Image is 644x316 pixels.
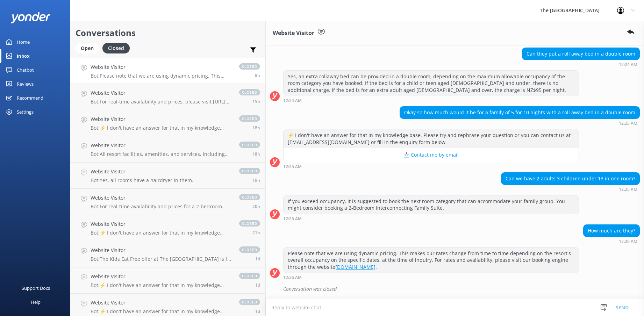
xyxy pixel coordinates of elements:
[252,203,260,209] span: Aug 19 2025 12:59pm (UTC -10:00) Pacific/Honolulu
[283,283,640,295] div: Conversation was closed.
[252,125,260,131] span: Aug 19 2025 03:15pm (UTC -10:00) Pacific/Honolulu
[17,77,34,91] div: Reviews
[284,247,579,273] div: Please note that we are using dynamic pricing. This makes our rates change from time to time depe...
[76,26,260,39] h2: Conversations
[70,136,265,163] a: Website VisitorBot:All resort facilities, amenities, and services, including the restaurant, are ...
[91,299,232,307] h4: Website Visitor
[283,165,302,169] strong: 12:25 AM
[255,72,260,78] span: Aug 20 2025 12:26am (UTC -10:00) Pacific/Honolulu
[91,63,232,71] h4: Website Visitor
[91,89,232,97] h4: Website Visitor
[91,151,232,157] p: Bot: All resort facilities, amenities, and services, including the restaurant, are reserved exclu...
[252,230,260,236] span: Aug 19 2025 11:58am (UTC -10:00) Pacific/Honolulu
[252,177,260,183] span: Aug 19 2025 01:27pm (UTC -10:00) Pacific/Honolulu
[70,58,265,84] a: Website VisitorBot:Please note that we are using dynamic pricing. This makes our rates change fro...
[91,203,232,210] p: Bot: For real-time availability and prices for a 2-bedroom accommodation, please visit [URL][DOMA...
[284,148,579,162] button: 📩 Contact me by email
[283,217,302,221] strong: 12:25 AM
[255,282,260,288] span: Aug 18 2025 11:34pm (UTC -10:00) Pacific/Honolulu
[91,142,232,149] h4: Website Visitor
[400,121,640,125] div: Aug 20 2025 12:25am (UTC -10:00) Pacific/Honolulu
[91,308,232,315] p: Bot: ⚡ I don't have an answer for that in my knowledge base. Please try and rephrase your questio...
[400,107,639,118] div: Okay so how much would it be for a family of 5 for 10 nights with a roll away bed in a double room
[283,216,579,221] div: Aug 20 2025 12:25am (UTC -10:00) Pacific/Honolulu
[17,105,34,119] div: Settings
[70,267,265,294] a: Website VisitorBot:⚡ I don't have an answer for that in my knowledge base. Please try and rephras...
[283,164,579,169] div: Aug 20 2025 12:25am (UTC -10:00) Pacific/Honolulu
[239,299,260,305] span: closed
[70,241,265,267] a: Website VisitorBot:The Kids Eat Free offer at The [GEOGRAPHIC_DATA] is for children aged [DEMOGRA...
[17,35,30,49] div: Home
[91,246,232,254] h4: Website Visitor
[102,44,133,52] a: Closed
[283,99,302,103] strong: 12:24 AM
[583,239,640,244] div: Aug 20 2025 12:26am (UTC -10:00) Pacific/Honolulu
[91,273,232,280] h4: Website Visitor
[239,63,260,70] span: closed
[17,63,34,77] div: Chatbot
[91,220,232,228] h4: Website Visitor
[10,12,51,23] img: yonder-white-logo.png
[70,215,265,241] a: Website VisitorBot:⚡ I don't have an answer for that in my knowledge base. Please try and rephras...
[17,91,43,105] div: Recommend
[70,189,265,215] a: Website VisitorBot:For real-time availability and prices for a 2-bedroom accommodation, please vi...
[283,98,579,103] div: Aug 20 2025 12:24am (UTC -10:00) Pacific/Honolulu
[91,115,232,123] h4: Website Visitor
[91,230,232,236] p: Bot: ⚡ I don't have an answer for that in my knowledge base. Please try and rephrase your questio...
[91,99,232,105] p: Bot: For real-time availability and prices, please visit [URL][DOMAIN_NAME].
[91,194,232,202] h4: Website Visitor
[239,273,260,279] span: closed
[283,275,302,280] strong: 12:26 AM
[522,48,639,60] div: Can they put a roll away bed in a double room
[284,129,579,148] div: ⚡ I don't have an answer for that in my knowledge base. Please try and rephrase your question or ...
[91,73,232,79] p: Bot: Please note that we are using dynamic pricing. This makes our rates change from time to time...
[239,142,260,148] span: closed
[91,177,193,184] p: Bot: Yes, all rooms have a hairdryer in them.
[31,295,41,309] div: Help
[91,256,232,262] p: Bot: The Kids Eat Free offer at The [GEOGRAPHIC_DATA] is for children aged [DEMOGRAPHIC_DATA] and...
[252,151,260,157] span: Aug 19 2025 02:28pm (UTC -10:00) Pacific/Honolulu
[239,89,260,95] span: closed
[91,282,232,288] p: Bot: ⚡ I don't have an answer for that in my knowledge base. Please try and rephrase your questio...
[501,187,640,192] div: Aug 20 2025 12:25am (UTC -10:00) Pacific/Honolulu
[584,225,639,237] div: How much are they?
[70,110,265,136] a: Website VisitorBot:⚡ I don't have an answer for that in my knowledge base. Please try and rephras...
[239,115,260,122] span: closed
[273,29,314,38] h3: Website Visitor
[239,194,260,200] span: closed
[76,44,102,52] a: Open
[239,246,260,253] span: closed
[255,256,260,262] span: Aug 19 2025 01:34am (UTC -10:00) Pacific/Honolulu
[252,99,260,105] span: Aug 19 2025 06:14pm (UTC -10:00) Pacific/Honolulu
[619,121,637,125] strong: 12:25 AM
[239,168,260,174] span: closed
[76,43,99,53] div: Open
[501,173,639,185] div: Can we have 2 adults 3 children under 13 in one room?
[284,71,579,96] div: Yes, an extra rollaway bed can be provided in a double room, depending on the maximum allowable o...
[619,63,637,67] strong: 12:24 AM
[284,195,579,214] div: If you exceed occupancy, it is suggested to book the next room category that can accommodate your...
[102,43,130,53] div: Closed
[619,239,637,244] strong: 12:26 AM
[70,163,265,189] a: Website VisitorBot:Yes, all rooms have a hairdryer in them.closed19h
[70,84,265,110] a: Website VisitorBot:For real-time availability and prices, please visit [URL][DOMAIN_NAME].closed15h
[619,187,637,192] strong: 12:25 AM
[22,281,50,295] div: Support Docs
[91,125,232,131] p: Bot: ⚡ I don't have an answer for that in my knowledge base. Please try and rephrase your questio...
[335,264,375,270] a: [DOMAIN_NAME]
[270,283,640,295] div: 2025-08-20T17:55:12.028
[239,220,260,227] span: closed
[17,49,30,63] div: Inbox
[91,168,193,175] h4: Website Visitor
[283,275,579,280] div: Aug 20 2025 12:26am (UTC -10:00) Pacific/Honolulu
[255,308,260,314] span: Aug 18 2025 10:56pm (UTC -10:00) Pacific/Honolulu
[522,62,640,67] div: Aug 20 2025 12:24am (UTC -10:00) Pacific/Honolulu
